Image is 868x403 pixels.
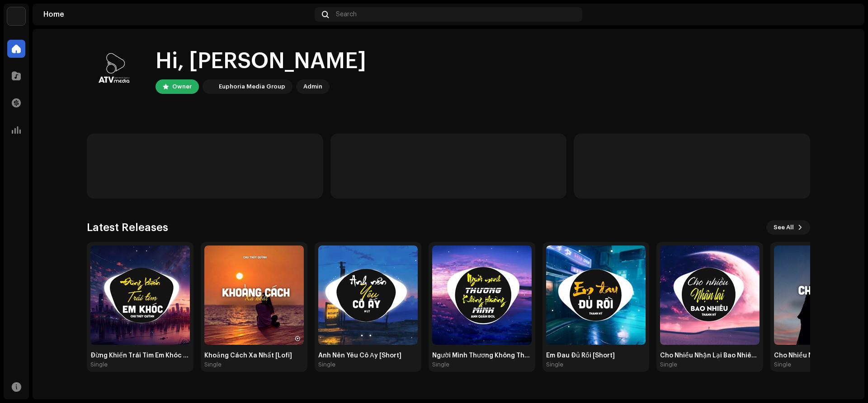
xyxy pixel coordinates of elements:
[660,246,759,345] img: 5e014a88-3bc1-4b9a-b8ca-678d9874365d
[774,218,794,236] span: See All
[766,220,810,235] button: See All
[43,11,311,18] div: Home
[318,352,418,359] div: Anh Nên Yêu Cô Ấy [Short]
[432,352,532,359] div: Người Mình Thương Không Thương Mình [Short]
[204,361,222,368] div: Single
[156,47,366,76] div: Hi, [PERSON_NAME]
[204,352,304,359] div: Khoảng Cách Xa Nhất [Lofi]
[318,361,335,368] div: Single
[546,246,646,345] img: 678dd10b-7402-44eb-be16-fc90f208aae7
[839,7,854,22] img: 618815f5-2fb2-463f-a9cd-a3bbed355700
[774,361,791,368] div: Single
[219,81,285,92] div: Euphoria Media Group
[7,7,25,25] img: de0d2825-999c-4937-b35a-9adca56ee094
[303,81,322,92] div: Admin
[432,246,532,345] img: 40469044-4a07-41a0-b655-403b6cf27d26
[660,352,759,359] div: Cho Nhiều Nhận Lại Bao Nhiêu [Short]
[172,81,192,92] div: Owner
[90,361,108,368] div: Single
[546,352,646,359] div: Em Đau Đủ Rồi [Short]
[204,246,304,345] img: 26d8acf3-cbb1-46d0-a45c-ce081acb05b3
[336,11,357,18] span: Search
[318,246,418,345] img: 8e4f7f00-d36c-4bb4-845a-c45eb9e00edb
[546,361,563,368] div: Single
[204,81,215,92] img: de0d2825-999c-4937-b35a-9adca56ee094
[432,361,449,368] div: Single
[90,352,190,359] div: Đừng Khiến Trái Tim Em Khóc [ATV Remix]
[660,361,677,368] div: Single
[90,246,190,345] img: 3783c639-a541-47d3-8526-13d382b05abf
[87,43,141,97] img: 618815f5-2fb2-463f-a9cd-a3bbed355700
[87,220,168,235] h3: Latest Releases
